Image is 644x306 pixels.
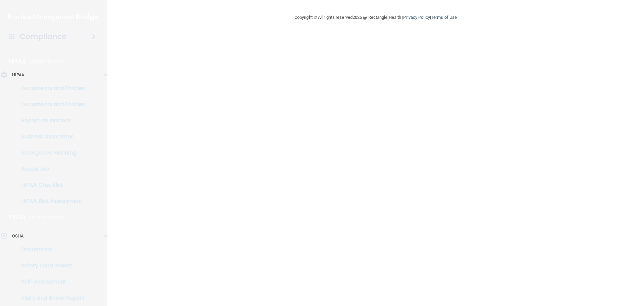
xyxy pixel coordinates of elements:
p: Learn More! [29,213,65,221]
p: Documents [4,246,96,253]
p: HIPAA [9,57,26,65]
p: Injury and Illness Report [4,295,96,301]
p: Documents and Policies [4,85,96,92]
p: Learn More! [30,57,65,65]
p: Resources [4,166,96,172]
p: Emergency Planning [4,149,96,156]
a: Terms of Use [431,15,457,20]
p: Safety Data Sheets [4,262,96,269]
p: OSHA [9,213,26,221]
p: Business Associates [4,133,96,140]
p: Documents and Policies [4,101,96,108]
p: Self-Assessment [4,278,96,285]
p: HIPAA [12,71,24,79]
p: HIPAA Checklist [4,182,96,188]
a: Privacy Policy [403,15,430,20]
img: PMB logo [8,10,99,24]
p: OSHA [12,232,23,240]
h4: Compliance [20,32,66,41]
p: HIPAA Risk Assessment [4,198,96,205]
p: Report an Incident [4,117,96,124]
div: Copyright © All rights reserved 2025 @ Rectangle Health | | [253,7,498,28]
